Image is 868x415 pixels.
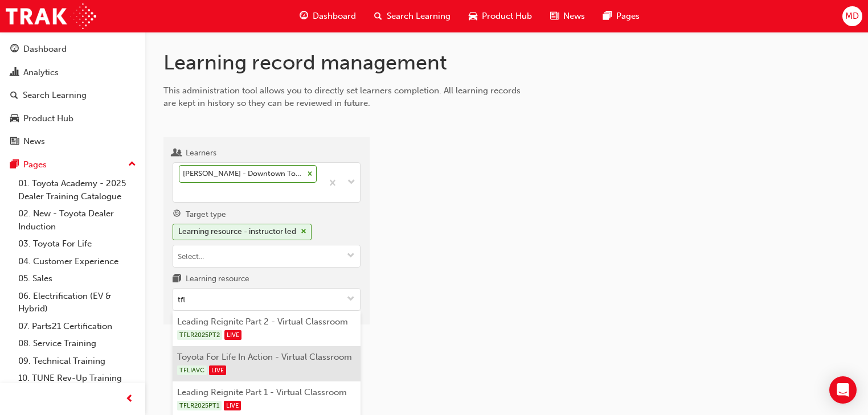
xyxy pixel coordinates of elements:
[14,287,141,318] a: 06. Electrification (EV & Hybrid)
[179,166,304,182] div: [PERSON_NAME] - Downtown Toyota - MORNINGSIDE
[290,5,365,28] a: guage-iconDashboard
[14,253,141,270] a: 04. Customer Experience
[173,346,361,381] li: Toyota For Life In Action - Virtual Classroom
[5,85,141,106] a: Search Learning
[10,137,19,147] span: news-icon
[23,158,47,171] div: Pages
[178,225,296,239] div: Learning resource - instructor led
[10,68,19,78] span: chart-icon
[541,5,594,28] a: news-iconNews
[845,10,859,23] span: MD
[173,289,360,310] input: Learning resourcetoggle menu
[616,10,640,23] span: Pages
[6,3,96,29] img: Trak
[14,270,141,287] a: 05. Sales
[14,235,141,253] a: 03. Toyota For Life
[5,131,141,152] a: News
[342,245,360,267] button: toggle menu
[173,149,181,159] span: users-icon
[14,369,141,387] a: 10. TUNE Rev-Up Training
[313,10,356,23] span: Dashboard
[5,154,141,175] button: Pages
[173,274,181,285] span: learningresource-icon
[482,10,532,23] span: Product Hub
[5,36,141,154] button: DashboardAnalyticsSearch LearningProduct HubNews
[179,187,180,197] input: Learners[PERSON_NAME] - Downtown Toyota - MORNINGSIDE
[186,147,216,159] div: Learners
[301,228,306,235] span: cross-icon
[387,10,451,23] span: Search Learning
[177,330,222,340] span: TFLR2025PT2
[5,39,141,60] a: Dashboard
[829,376,857,404] div: Open Intercom Messenger
[842,6,862,26] button: MD
[163,50,850,75] h1: Learning record management
[224,330,241,340] span: LIVE
[186,273,249,285] div: Learning resource
[347,252,355,261] span: down-icon
[14,335,141,352] a: 08. Service Training
[300,9,308,23] span: guage-icon
[5,62,141,83] a: Analytics
[14,352,141,370] a: 09. Technical Training
[460,5,541,28] a: car-iconProduct Hub
[125,392,134,406] span: prev-icon
[14,205,141,235] a: 02. New - Toyota Dealer Induction
[563,10,585,23] span: News
[347,295,355,305] span: down-icon
[224,401,241,410] span: LIVE
[5,108,141,129] a: Product Hub
[23,43,67,56] div: Dashboard
[14,175,141,205] a: 01. Toyota Academy - 2025 Dealer Training Catalogue
[469,9,477,23] span: car-icon
[23,66,59,79] div: Analytics
[550,9,559,23] span: news-icon
[186,209,226,220] div: Target type
[365,5,460,28] a: search-iconSearch Learning
[173,311,361,346] li: Leading Reignite Part 2 - Virtual Classroom
[128,157,136,172] span: up-icon
[10,44,19,55] span: guage-icon
[23,89,87,102] div: Search Learning
[347,175,355,190] span: down-icon
[594,5,649,28] a: pages-iconPages
[163,84,534,110] div: This administration tool allows you to directly set learners completion. All learning records are...
[177,401,222,410] span: TFLR2025PT1
[342,289,360,310] button: toggle menu
[23,112,73,125] div: Product Hub
[177,365,207,375] span: TFLIAVC
[10,114,19,124] span: car-icon
[14,318,141,335] a: 07. Parts21 Certification
[374,9,382,23] span: search-icon
[209,365,226,375] span: LIVE
[10,91,18,101] span: search-icon
[603,9,612,23] span: pages-icon
[173,209,181,220] span: target-icon
[10,160,19,170] span: pages-icon
[23,135,45,148] div: News
[173,245,360,267] input: Target typeLearning resource - instructor ledcross-icontoggle menu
